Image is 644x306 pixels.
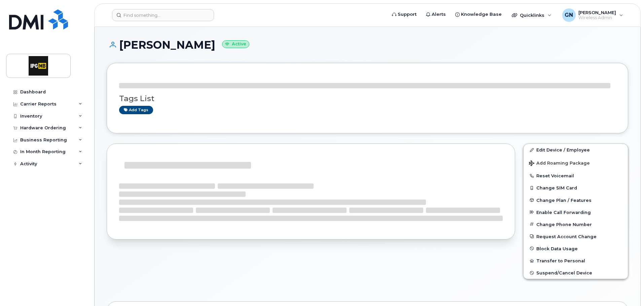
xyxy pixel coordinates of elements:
button: Request Account Change [524,230,628,243]
span: Add Roaming Package [529,161,590,167]
button: Block Data Usage [524,243,628,255]
button: Change Plan / Features [524,194,628,206]
span: Suspend/Cancel Device [536,270,592,275]
h1: [PERSON_NAME] [107,39,628,51]
h3: Tags List [119,94,616,103]
span: Enable Call Forwarding [536,210,591,215]
small: Active [222,40,249,48]
button: Suspend/Cancel Device [524,267,628,279]
button: Reset Voicemail [524,170,628,182]
button: Add Roaming Package [524,156,628,170]
button: Transfer to Personal [524,255,628,267]
span: Change Plan / Features [536,198,592,203]
button: Enable Call Forwarding [524,206,628,218]
a: Add tags [119,106,153,114]
a: Edit Device / Employee [524,144,628,156]
button: Change Phone Number [524,218,628,230]
button: Change SIM Card [524,182,628,194]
